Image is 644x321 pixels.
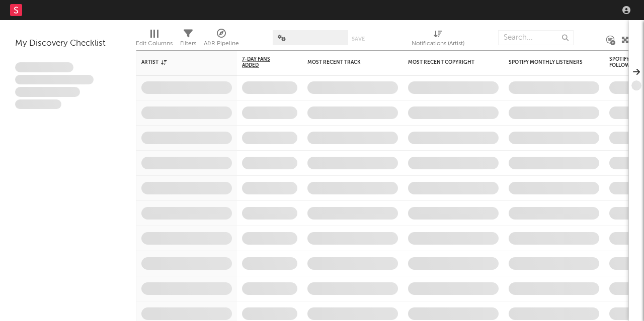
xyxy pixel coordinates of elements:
button: Filter by Spotify Monthly Listeners [589,57,599,67]
button: Filter by Most Recent Copyright [489,57,499,67]
span: Lorem ipsum dolor [15,62,73,72]
button: Filter by 7-Day Fans Added [287,57,297,67]
span: Integer aliquet in purus et [15,75,94,85]
div: My Discovery Checklist [15,38,121,50]
div: Artist [141,59,217,65]
span: 7-Day Fans Added [242,56,282,68]
div: Most Recent Track [307,59,383,65]
div: Notifications (Artist) [412,25,464,54]
div: Edit Columns [136,25,173,54]
div: A&R Pipeline [204,38,239,50]
div: Most Recent Copyright [408,59,484,65]
button: Filter by Artist [222,57,232,67]
div: A&R Pipeline [204,25,239,54]
button: Save [352,36,365,42]
button: Filter by Most Recent Track [388,57,398,67]
div: Filters [180,25,196,54]
span: Aliquam viverra [15,99,61,110]
input: Search... [498,30,574,45]
span: Praesent ac interdum [15,87,80,97]
div: Spotify Monthly Listeners [509,59,584,65]
div: Edit Columns [136,38,173,50]
div: Filters [180,38,196,50]
div: Notifications (Artist) [412,38,464,50]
